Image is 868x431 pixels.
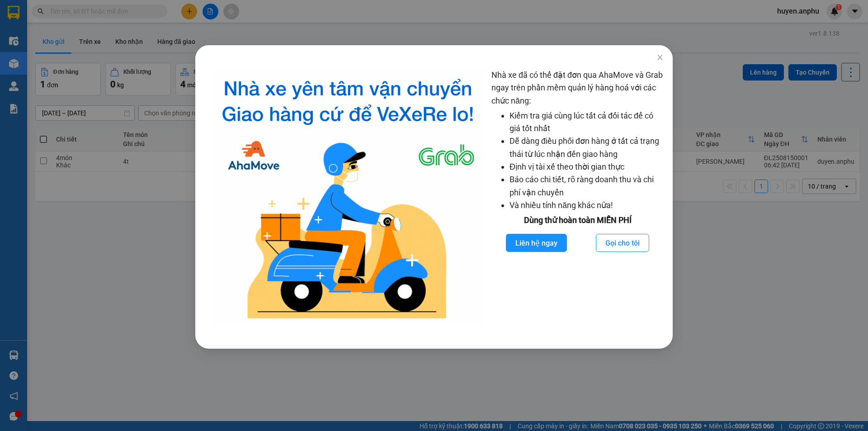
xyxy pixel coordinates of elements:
li: Và nhiều tính năng khác nữa! [509,199,664,212]
li: Dễ dàng điều phối đơn hàng ở tất cả trạng thái từ lúc nhận đến giao hàng [509,135,664,161]
button: Liên hệ ngay [506,234,567,252]
span: Gọi cho tôi [605,237,640,249]
li: Báo cáo chi tiết, rõ ràng doanh thu và chi phí vận chuyển [509,173,664,199]
button: Close [647,45,673,71]
div: Dùng thử hoàn toàn MIỄN PHÍ [491,214,664,227]
span: close [656,54,664,61]
button: Gọi cho tôi [596,234,649,252]
li: Định vị tài xế theo thời gian thực [509,161,664,173]
li: Kiểm tra giá cùng lúc tất cả đối tác để có giá tốt nhất [509,109,664,135]
span: Liên hệ ngay [515,237,557,249]
div: Nhà xe đã có thể đặt đơn qua AhaMove và Grab ngay trên phần mềm quản lý hàng hoá với các chức năng: [491,69,664,326]
img: logo [212,69,484,326]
